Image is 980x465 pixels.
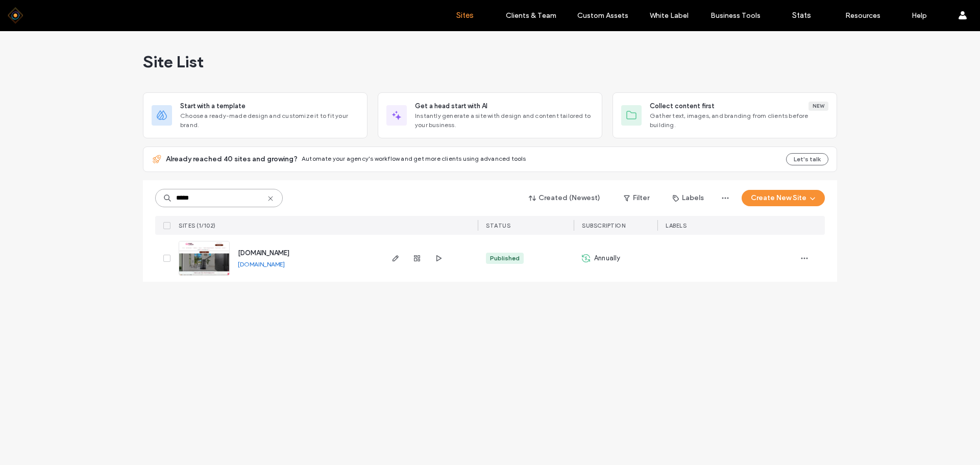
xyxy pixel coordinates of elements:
span: Instantly generate a site with design and content tailored to your business. [415,111,594,130]
a: [DOMAIN_NAME] [238,260,285,268]
span: SITES (1/102) [179,222,216,229]
button: Labels [664,190,713,206]
span: STATUS [486,222,510,229]
span: Start with a template [180,101,246,111]
a: [DOMAIN_NAME] [238,249,289,257]
div: Domain Overview [39,60,91,67]
span: Annually [594,253,621,263]
div: Start with a templateChoose a ready-made design and customize it to fit your brand. [143,92,367,138]
span: Choose a ready-made design and customize it to fit your brand. [180,111,359,130]
button: Create New Site [742,190,825,206]
label: White Label [650,11,689,20]
img: website_grey.svg [16,27,24,35]
img: logo_orange.svg [16,16,24,25]
div: Keywords by Traffic [113,60,172,67]
div: Published [490,254,520,263]
button: Let's talk [786,153,828,165]
img: tab_domain_overview_orange.svg [28,59,36,67]
span: Already reached 40 sites and growing? [166,154,298,164]
img: tab_keywords_by_traffic_grey.svg [102,59,110,67]
span: LABELS [666,222,687,229]
span: SUBSCRIPTION [582,222,625,229]
span: Collect content first [650,101,715,111]
span: Get a head start with AI [415,101,487,111]
span: Site List [143,52,204,72]
span: Gather text, images, and branding from clients before building. [650,111,828,130]
label: Stats [792,11,811,20]
button: Filter [614,190,659,206]
div: Get a head start with AIInstantly generate a site with design and content tailored to your business. [378,92,602,138]
div: v 4.0.25 [29,16,50,25]
span: Automate your agency's workflow and get more clients using advanced tools [302,155,526,162]
div: Collect content firstNewGather text, images, and branding from clients before building. [612,92,837,138]
label: Help [912,11,927,20]
div: New [808,102,828,111]
button: Created (Newest) [520,190,609,206]
label: Resources [845,11,880,20]
label: Clients & Team [506,11,556,20]
label: Custom Assets [577,11,628,20]
span: Help [23,7,44,16]
label: Sites [456,11,474,20]
label: Business Tools [710,11,761,20]
div: Domain: [DOMAIN_NAME] [27,27,112,35]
